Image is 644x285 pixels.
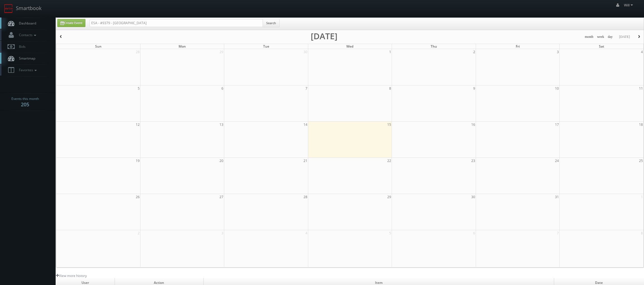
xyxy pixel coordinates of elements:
a: Create Event [57,19,85,27]
span: Smartmap [16,56,35,61]
span: 3 [556,49,559,55]
img: smartbook-logo.png [4,4,13,13]
button: day [606,33,615,40]
span: 28 [135,49,140,55]
span: Thu [431,44,437,49]
span: Bids [16,44,26,49]
span: 22 [387,158,392,164]
span: 7 [305,85,308,91]
span: Dashboard [16,21,36,26]
span: 7 [556,230,559,236]
span: 28 [303,194,308,200]
span: 6 [221,85,224,91]
span: 23 [471,158,476,164]
span: 1 [389,49,392,55]
span: 30 [303,49,308,55]
span: 6 [473,230,476,236]
span: 29 [219,49,224,55]
span: 5 [137,85,140,91]
strong: 205 [21,101,29,108]
span: 14 [303,122,308,127]
button: [DATE] [617,33,632,40]
span: Mon [179,44,186,49]
span: Contacts [16,33,38,37]
span: Sun [95,44,102,49]
span: 19 [135,158,140,164]
span: 1 [640,194,643,200]
span: 9 [473,85,476,91]
span: Favorites [16,68,38,72]
span: Sat [599,44,604,49]
button: week [595,33,606,40]
button: Search [263,19,280,27]
span: Tue [263,44,269,49]
span: 27 [219,194,224,200]
span: 26 [135,194,140,200]
span: Events this month [11,96,39,102]
span: 24 [554,158,559,164]
span: 2 [473,49,476,55]
span: 29 [387,194,392,200]
span: Will [624,3,635,8]
span: 30 [471,194,476,200]
span: 20 [219,158,224,164]
span: 31 [554,194,559,200]
span: 8 [640,230,643,236]
span: 10 [554,85,559,91]
span: 15 [387,122,392,127]
span: 11 [638,85,643,91]
span: 8 [389,85,392,91]
span: 13 [219,122,224,127]
span: 3 [221,230,224,236]
span: 16 [471,122,476,127]
span: Wed [346,44,353,49]
span: 17 [554,122,559,127]
a: View more history [56,273,87,278]
span: 12 [135,122,140,127]
span: 4 [640,49,643,55]
span: 5 [389,230,392,236]
span: Fri [516,44,520,49]
span: 25 [638,158,643,164]
input: Search for Events [90,19,263,27]
span: 2 [137,230,140,236]
span: 4 [305,230,308,236]
span: 21 [303,158,308,164]
button: month [583,33,595,40]
span: 18 [638,122,643,127]
h2: [DATE] [311,33,337,39]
